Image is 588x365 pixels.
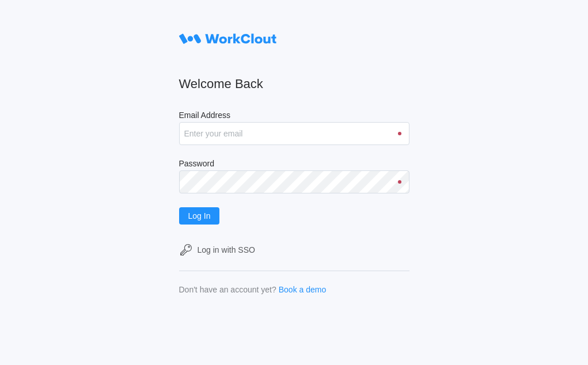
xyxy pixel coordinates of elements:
[179,76,409,92] h2: Welcome Back
[188,212,211,220] span: Log In
[179,122,409,145] input: Enter your email
[179,159,409,170] label: Password
[179,207,220,225] button: Log In
[279,285,327,294] a: Book a demo
[198,245,255,254] div: Log in with SSO
[179,285,276,294] div: Don't have an account yet?
[179,243,409,257] a: Log in with SSO
[179,111,409,122] label: Email Address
